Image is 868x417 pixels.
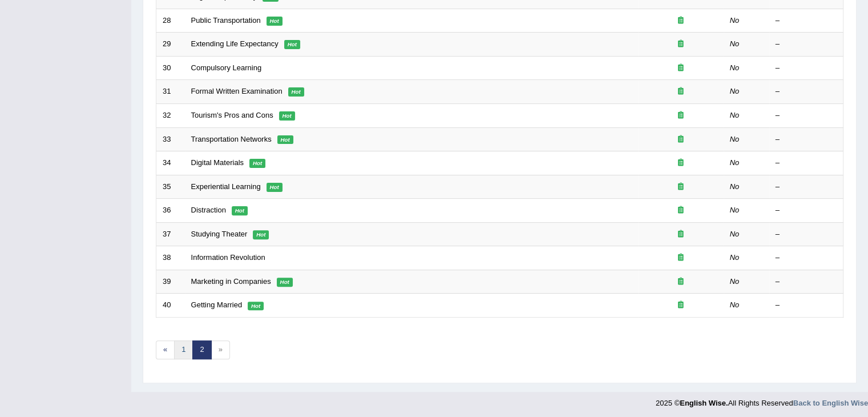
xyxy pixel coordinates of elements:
[776,182,837,193] div: –
[191,87,282,95] a: Formal Written Examination
[156,175,185,199] td: 35
[279,111,295,121] em: Hot
[730,182,740,191] em: No
[730,63,740,72] em: No
[680,399,728,407] strong: English Wise.
[191,39,278,48] a: Extending Life Expectancy
[644,134,717,145] div: Exam occurring question
[730,230,740,238] em: No
[267,17,282,26] em: Hot
[156,340,175,359] a: «
[644,252,717,263] div: Exam occurring question
[277,135,293,145] em: Hot
[776,39,837,50] div: –
[644,300,717,311] div: Exam occurring question
[776,158,837,169] div: –
[191,253,265,262] a: Information Revolution
[248,302,264,311] em: Hot
[730,39,740,48] em: No
[776,86,837,97] div: –
[644,182,717,193] div: Exam occurring question
[192,340,211,359] a: 2
[156,127,185,151] td: 33
[730,111,740,119] em: No
[644,39,717,50] div: Exam occurring question
[156,151,185,175] td: 34
[191,277,271,286] a: Marketing in Companies
[776,110,837,121] div: –
[174,340,193,359] a: 1
[644,158,717,169] div: Exam occurring question
[730,135,740,143] em: No
[644,229,717,240] div: Exam occurring question
[191,111,273,119] a: Tourism's Pros and Cons
[776,252,837,263] div: –
[156,294,185,318] td: 40
[644,86,717,97] div: Exam occurring question
[156,33,185,57] td: 29
[730,206,740,214] em: No
[211,340,230,359] span: »
[156,9,185,33] td: 28
[793,399,868,407] a: Back to English Wise
[776,300,837,311] div: –
[191,182,261,191] a: Experiential Learning
[730,300,740,309] em: No
[644,276,717,287] div: Exam occurring question
[249,159,265,168] em: Hot
[191,135,272,143] a: Transportation Networks
[776,63,837,74] div: –
[776,229,837,240] div: –
[232,206,248,215] em: Hot
[191,158,244,167] a: Digital Materials
[191,16,261,25] a: Public Transportation
[156,56,185,80] td: 30
[730,158,740,167] em: No
[191,300,243,309] a: Getting Married
[284,40,300,49] em: Hot
[656,392,868,408] div: 2025 © All Rights Reserved
[644,110,717,121] div: Exam occurring question
[156,270,185,294] td: 39
[776,134,837,145] div: –
[191,63,262,72] a: Compulsory Learning
[156,222,185,246] td: 37
[730,277,740,286] em: No
[644,205,717,216] div: Exam occurring question
[191,206,226,214] a: Distraction
[156,80,185,104] td: 31
[267,183,282,192] em: Hot
[156,199,185,223] td: 36
[156,246,185,270] td: 38
[644,15,717,26] div: Exam occurring question
[776,15,837,26] div: –
[644,63,717,74] div: Exam occurring question
[730,87,740,95] em: No
[253,230,269,239] em: Hot
[776,205,837,216] div: –
[776,276,837,287] div: –
[277,278,293,287] em: Hot
[730,253,740,262] em: No
[156,103,185,127] td: 32
[191,230,248,238] a: Studying Theater
[288,87,304,97] em: Hot
[730,16,740,25] em: No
